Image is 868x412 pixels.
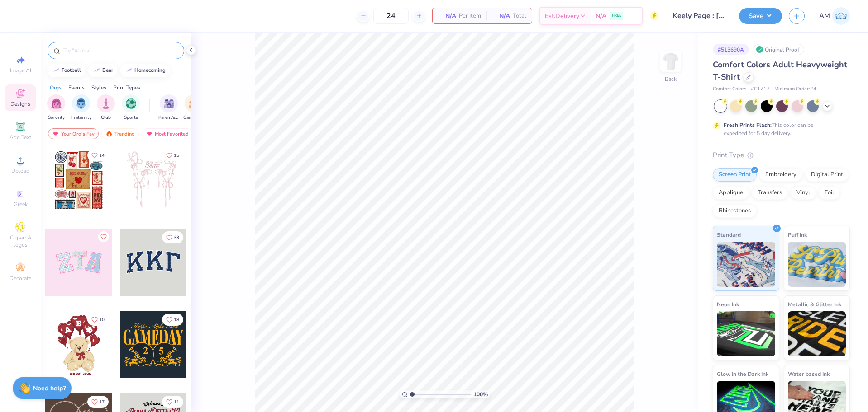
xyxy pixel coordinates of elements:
[473,390,488,398] span: 100 %
[739,8,782,24] button: Save
[666,7,732,25] input: Untitled Design
[99,400,105,404] span: 17
[87,314,109,326] button: Like
[71,114,91,121] span: Fraternity
[713,85,746,93] span: Comfort Colors
[120,64,170,77] button: homecoming
[126,98,136,109] img: Sports Image
[596,11,606,21] span: N/A
[183,94,204,121] div: filter for Game Day
[52,68,60,73] img: trend_line.gif
[162,314,183,326] button: Like
[10,275,31,282] span: Decorate
[87,149,109,161] button: Like
[662,52,680,70] img: Back
[819,186,840,200] div: Foil
[52,131,59,137] img: most_fav.gif
[105,131,113,137] img: trending.gif
[62,68,81,73] div: football
[713,44,749,55] div: # 513690A
[48,114,65,121] span: Sorority
[5,234,36,248] span: Clipart & logos
[50,84,62,92] div: Orgs
[158,94,179,121] button: filter button
[162,231,183,243] button: Like
[68,84,85,92] div: Events
[99,153,105,158] span: 14
[788,311,846,356] img: Metallic & Glitter Ink
[174,153,179,158] span: 15
[174,235,179,240] span: 33
[71,94,91,121] div: filter for Fraternity
[788,230,807,239] span: Puff Ink
[87,396,109,408] button: Like
[612,13,621,19] span: FREE
[125,68,133,73] img: trend_line.gif
[788,369,830,379] span: Water based Ink
[71,94,91,121] button: filter button
[101,98,111,109] img: Club Image
[717,300,739,309] span: Neon Ink
[774,85,820,93] span: Minimum Order: 24 +
[88,64,117,77] button: bear
[10,67,31,74] span: Image AI
[788,242,846,287] img: Puff Ink
[146,131,153,137] img: most_fav.gif
[174,400,179,404] span: 11
[717,311,775,356] img: Neon Ink
[10,134,31,141] span: Add Text
[819,11,830,21] span: AM
[158,114,179,121] span: Parent's Weekend
[183,94,204,121] button: filter button
[48,128,99,139] div: Your Org's Fav
[183,114,204,121] span: Game Day
[791,186,816,200] div: Vinyl
[665,75,677,83] div: Back
[162,149,183,161] button: Like
[124,114,138,121] span: Sports
[101,114,111,121] span: Club
[134,68,166,73] div: homecoming
[47,94,65,121] button: filter button
[102,68,113,73] div: bear
[99,318,105,322] span: 10
[93,68,100,73] img: trend_line.gif
[98,231,109,242] button: Like
[51,98,62,109] img: Sorority Image
[174,318,179,322] span: 18
[33,384,66,393] strong: Need help?
[819,7,850,25] a: AM
[162,396,183,408] button: Like
[788,300,841,309] span: Metallic & Glitter Ink
[724,121,835,137] div: This color can be expedited for 5 day delivery.
[713,204,757,218] div: Rhinestones
[459,11,481,21] span: Per Item
[62,46,178,55] input: Try "Alpha"
[122,94,140,121] div: filter for Sports
[717,369,768,379] span: Glow in the Dark Ink
[91,84,106,92] div: Styles
[713,186,749,200] div: Applique
[164,98,174,109] img: Parent's Weekend Image
[97,94,115,121] div: filter for Club
[158,94,179,121] div: filter for Parent's Weekend
[48,64,85,77] button: football
[754,44,804,55] div: Original Proof
[545,11,579,21] span: Est. Delivery
[724,122,772,129] strong: Fresh Prints Flash:
[47,94,65,121] div: filter for Sorority
[438,11,456,21] span: N/A
[76,98,86,109] img: Fraternity Image
[113,84,140,92] div: Print Types
[373,8,409,24] input: – –
[189,98,199,109] img: Game Day Image
[832,7,850,25] img: Arvi Mikhail Parcero
[717,242,775,287] img: Standard
[713,59,847,82] span: Comfort Colors Adult Heavyweight T-Shirt
[717,230,741,239] span: Standard
[713,150,850,160] div: Print Type
[11,167,29,174] span: Upload
[142,128,193,139] div: Most Favorited
[751,85,770,93] span: # C1717
[122,94,140,121] button: filter button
